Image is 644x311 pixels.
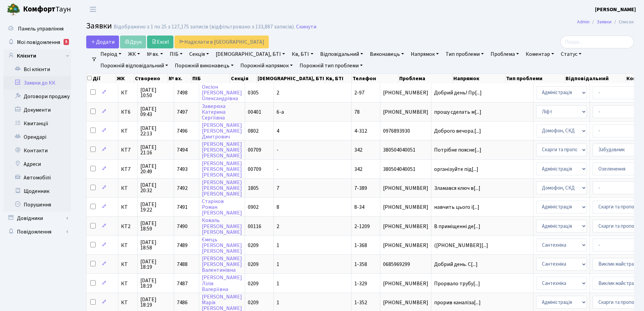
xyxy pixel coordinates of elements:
span: [PHONE_NUMBER] [383,281,428,286]
span: КТ [121,262,135,267]
a: Додати [86,36,119,48]
span: 7-389 [354,184,367,192]
span: [DATE] 20:32 [140,182,171,193]
span: [DATE] 09:43 [140,106,171,117]
span: Доброго вечора.[...] [434,127,481,135]
span: 380504040051 [383,166,428,172]
a: Секція [187,48,212,60]
span: 7492 [177,184,188,192]
a: СтаріковРоман[PERSON_NAME] [202,198,242,217]
a: Порушення [3,198,71,212]
span: 4 [277,127,279,135]
span: [DATE] 18:58 [140,240,171,250]
span: 8-34 [354,203,364,211]
th: Відповідальний [565,74,626,83]
a: [PERSON_NAME]ЛіліяВалеріївна [202,274,242,293]
a: Порожній відповідальний [98,60,171,71]
div: 5 [64,39,69,45]
a: [PERSON_NAME] [595,5,636,14]
span: 7 [277,184,279,192]
span: [PHONE_NUMBER] [383,300,428,305]
span: 00116 [248,223,261,230]
th: Створено [134,74,168,83]
span: 7489 [177,242,188,249]
span: 6-а [277,108,284,116]
span: 1-368 [354,242,367,249]
a: Відповідальний [317,48,366,60]
a: Напрямок [408,48,442,60]
span: організуйте під[...] [434,165,478,173]
a: Договори продажу [3,90,71,103]
a: Період [98,48,124,60]
span: 1 [277,242,279,249]
span: КТ [121,204,135,210]
span: [PHONE_NUMBER] [383,185,428,191]
span: 1 [277,280,279,287]
a: [PERSON_NAME][PERSON_NAME]Валентинівна [202,255,242,274]
a: Коментар [523,48,557,60]
span: 1-358 [354,261,367,268]
span: [PHONE_NUMBER] [383,90,428,95]
span: [DATE] 20:49 [140,163,171,174]
a: Щоденник [3,184,71,198]
a: Орендарі [3,130,71,144]
span: [DATE] 22:13 [140,126,171,136]
span: КТ [121,300,135,305]
span: 0209 [248,280,259,287]
span: Панель управління [18,25,64,32]
th: ЖК [116,74,134,83]
span: [PHONE_NUMBER] [383,243,428,248]
span: 1805 [248,184,259,192]
a: Клієнти [3,49,71,63]
a: Всі клієнти [3,63,71,76]
a: Admin [577,18,590,25]
a: Автомобілі [3,171,71,184]
span: 2 [277,223,279,230]
a: Панель управління [3,22,71,36]
span: 342 [354,165,362,173]
li: Список [612,18,634,26]
a: Порожній тип проблеми [297,60,365,71]
span: КТ [121,90,135,95]
span: 2-97 [354,89,364,96]
span: КТ6 [121,109,135,115]
a: Контакти [3,144,71,157]
span: - [277,165,279,173]
span: Зламався ключ в[...] [434,184,480,192]
span: Добрий день. С[...] [434,261,478,268]
a: [PERSON_NAME][PERSON_NAME]Дмитрович [202,121,242,140]
a: Довідники [3,212,71,225]
a: № вх. [144,48,166,60]
span: [DATE] 19:22 [140,202,171,213]
span: 7493 [177,165,188,173]
a: [DEMOGRAPHIC_DATA], БТІ [213,48,288,60]
span: В приміщенні де[...] [434,223,480,230]
a: Ємець[PERSON_NAME][PERSON_NAME] [202,236,242,255]
a: Порожній напрямок [238,60,295,71]
span: 7497 [177,108,188,116]
span: Прорвало трубу[...] [434,280,480,287]
th: Проблема [399,74,453,83]
a: Кв, БТІ [289,48,316,60]
span: 380504040051 [383,147,428,153]
th: Напрямок [453,74,505,83]
span: Добрий день! Пр[...] [434,89,482,96]
span: 0305 [248,89,259,96]
span: 0209 [248,299,259,306]
span: 4-312 [354,127,367,135]
img: logo.png [7,3,20,16]
a: Адреси [3,157,71,171]
span: 0976893930 [383,128,428,134]
a: Скинути [296,24,316,30]
a: Мої повідомлення5 [3,36,71,49]
span: 8 [277,203,279,211]
a: Повідомлення [3,225,71,239]
span: [PHONE_NUMBER] [383,109,428,115]
span: [DATE] 21:16 [140,145,171,155]
span: КТ7 [121,166,135,172]
span: 7490 [177,223,188,230]
th: [DEMOGRAPHIC_DATA], БТІ [257,74,325,83]
th: Секція [230,74,257,83]
span: 2 [277,89,279,96]
span: 1-329 [354,280,367,287]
